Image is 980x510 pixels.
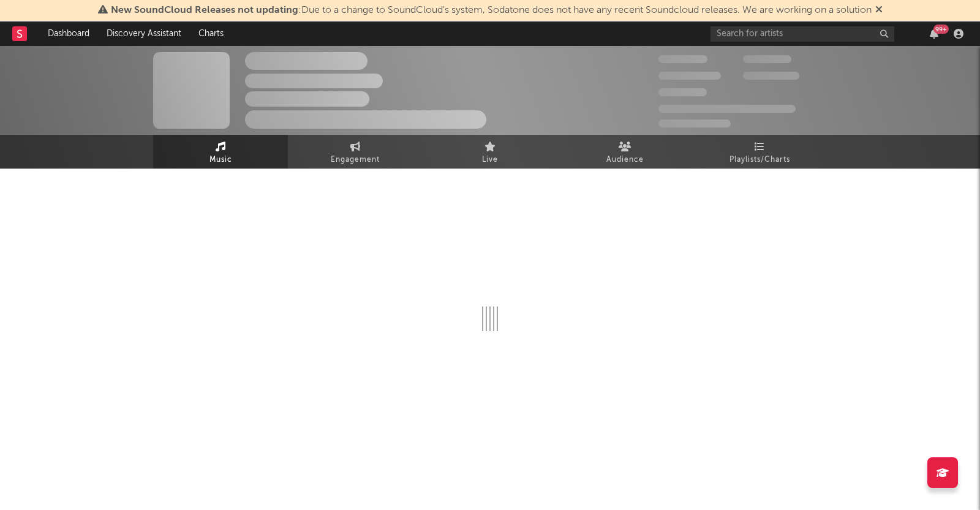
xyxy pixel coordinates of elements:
span: Engagement [331,153,380,167]
span: : Due to a change to SoundCloud's system, Sodatone does not have any recent Soundcloud releases. ... [111,6,872,15]
span: 300.000 [658,55,707,63]
span: 1.000.000 [743,72,799,80]
span: Playlists/Charts [729,153,790,167]
span: Live [482,153,498,167]
span: 50.000.000 Monthly Listeners [658,105,796,113]
button: 99+ [930,29,938,39]
span: 50.000.000 [658,72,721,80]
a: Charts [190,21,232,46]
span: Dismiss [875,6,883,15]
a: Live [423,135,557,169]
span: 100.000 [658,88,707,96]
a: Playlists/Charts [692,135,827,169]
span: Jump Score: 85.0 [658,120,731,128]
input: Search for artists [710,26,894,42]
div: 99 + [933,25,949,34]
a: Dashboard [39,21,98,46]
a: Audience [557,135,692,169]
a: Music [153,135,288,169]
a: Engagement [288,135,423,169]
span: 100.000 [743,55,791,63]
span: Music [209,153,232,167]
span: New SoundCloud Releases not updating [111,6,298,15]
a: Discovery Assistant [98,21,190,46]
span: Audience [606,153,644,167]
